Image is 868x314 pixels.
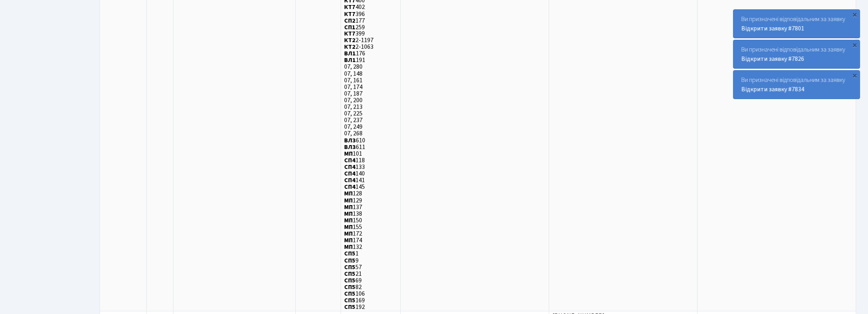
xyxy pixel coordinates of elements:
b: МП [344,196,353,205]
b: СП4 [344,176,355,184]
b: КТ2 [344,36,355,44]
b: СП5 [344,289,355,298]
div: Ви призначені відповідальним за заявку [734,10,860,38]
b: МП [344,149,353,158]
b: ВЛ3 [344,143,356,151]
b: СП5 [344,296,355,305]
b: СП5 [344,283,355,291]
b: СП2 [344,16,355,25]
div: Ви призначені відповідальним за заявку [734,71,860,99]
b: МП [344,223,353,231]
b: СП4 [344,163,355,171]
b: СП5 [344,276,355,285]
b: ВЛ1 [344,56,356,64]
b: МП [344,190,353,198]
div: × [851,71,859,79]
b: ВЛ1 [344,49,356,58]
b: МП [344,216,353,225]
b: СП5 [344,263,355,271]
b: МП [344,236,353,245]
b: СП5 [344,270,355,278]
b: КТ7 [344,9,355,18]
b: КТ7 [344,29,355,38]
b: СП5 [344,250,355,258]
a: Відкрити заявку #7834 [741,85,804,94]
div: × [851,11,859,18]
b: КТ7 [344,3,355,11]
b: СП4 [344,169,355,178]
a: Відкрити заявку #7826 [741,55,804,63]
b: СП4 [344,183,355,191]
b: СП5 [344,256,355,265]
a: Відкрити заявку #7801 [741,24,804,33]
b: МП [344,203,353,211]
div: Ви призначені відповідальним за заявку [734,40,860,68]
b: СП4 [344,156,355,165]
b: МП [344,209,353,218]
b: МП [344,229,353,238]
b: МП [344,243,353,251]
b: СП1 [344,23,355,31]
b: СП5 [344,303,355,311]
div: × [851,41,859,49]
b: КТ2 [344,43,355,51]
b: ВЛ3 [344,136,356,145]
